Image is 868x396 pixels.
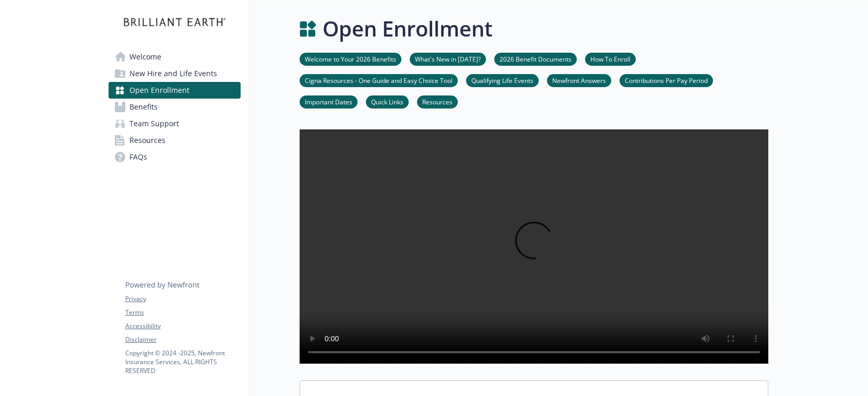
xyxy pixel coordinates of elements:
[300,75,458,85] a: Cigna Resources - One Guide and Easy Choice Tool
[129,65,217,82] span: New Hire and Life Events
[129,99,158,115] span: Benefits
[300,54,401,64] a: Welcome to Your 2026 Benefits
[129,149,147,165] span: FAQs
[125,321,240,331] a: Accessibility
[125,308,240,317] a: Terms
[410,54,486,64] a: What's New in [DATE]?
[129,132,165,149] span: Resources
[129,115,179,132] span: Team Support
[547,75,611,85] a: Newfront Answers
[620,75,713,85] a: Contributions Per Pay Period
[125,294,240,304] a: Privacy
[109,82,241,99] a: Open Enrollment
[366,97,409,106] a: Quick Links
[494,54,577,64] a: 2026 Benefit Documents
[109,49,241,65] a: Welcome
[300,97,358,106] a: Important Dates
[129,49,161,65] span: Welcome
[109,65,241,82] a: New Hire and Life Events
[129,82,189,99] span: Open Enrollment
[466,75,539,85] a: Qualifying Life Events
[109,149,241,165] a: FAQs
[125,349,240,375] p: Copyright © 2024 - 2025 , Newfront Insurance Services, ALL RIGHTS RESERVED
[585,54,636,64] a: How To Enroll
[125,335,240,344] a: Disclaimer
[109,115,241,132] a: Team Support
[323,13,493,44] h1: Open Enrollment
[417,97,458,106] a: Resources
[109,99,241,115] a: Benefits
[109,132,241,149] a: Resources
